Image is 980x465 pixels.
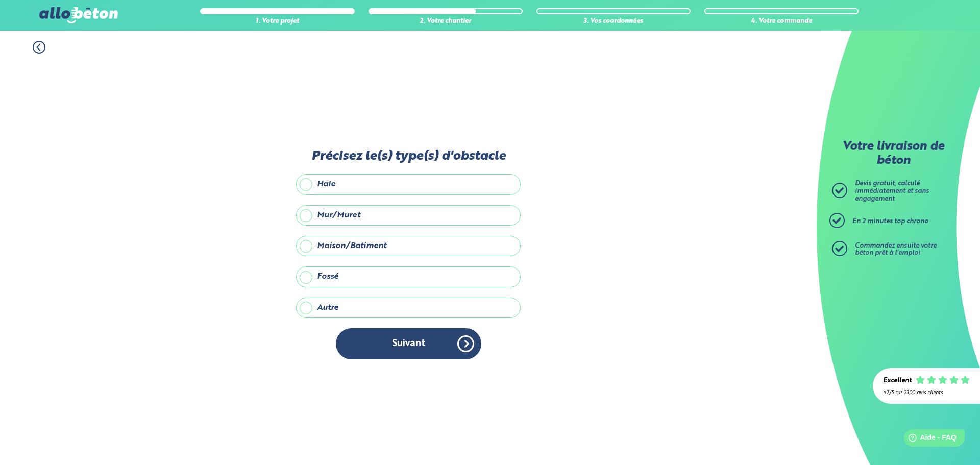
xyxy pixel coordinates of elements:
div: 4. Votre commande [704,18,859,26]
div: 1. Votre projet [200,18,354,26]
iframe: Help widget launcher [889,425,969,454]
div: 3. Vos coordonnées [536,18,691,26]
label: Autre [296,298,521,318]
label: Mur/Muret [296,205,521,226]
p: Votre livraison de béton [835,140,952,168]
img: allobéton [39,7,118,23]
label: Fossé [296,266,521,287]
span: En 2 minutes top chrono [852,218,928,225]
button: Suivant [336,328,481,359]
div: 2. Votre chantier [369,18,523,26]
span: Devis gratuit, calculé immédiatement et sans engagement [855,180,929,202]
label: Haie [296,174,521,194]
div: Excellent [883,377,912,385]
div: 4.7/5 sur 2300 avis clients [883,390,970,396]
label: Précisez le(s) type(s) d'obstacle [296,149,521,164]
span: Commandez ensuite votre béton prêt à l'emploi [855,242,937,257]
label: Maison/Batiment [296,236,521,256]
